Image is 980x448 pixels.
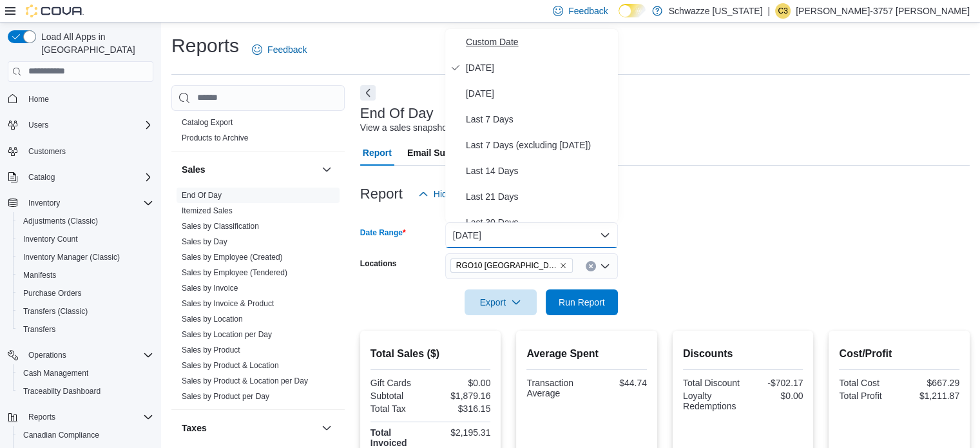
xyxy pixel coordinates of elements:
span: Customers [23,143,153,159]
div: Loyalty Redemptions [683,391,740,411]
div: $1,879.16 [433,391,490,401]
a: Sales by Product & Location [182,361,279,370]
span: Sales by Product [182,345,240,355]
span: Home [28,94,49,104]
button: Catalog [23,170,60,185]
a: Cash Management [18,365,93,381]
div: $667.29 [902,378,959,388]
h2: Total Sales ($) [370,346,491,362]
span: Products to Archive [182,133,248,143]
button: Users [3,116,159,134]
button: Clear input [586,261,596,271]
div: $0.00 [745,391,803,401]
button: Adjustments (Classic) [13,212,159,230]
a: End Of Day [182,191,222,200]
div: Transaction Average [526,378,584,398]
a: Sales by Employee (Tendered) [182,268,287,277]
button: Catalog [3,168,159,186]
a: Itemized Sales [182,206,233,215]
button: Inventory Manager (Classic) [13,248,159,266]
a: Transfers (Classic) [18,304,93,319]
h2: Average Spent [526,346,647,362]
button: Customers [3,142,159,161]
span: Sales by Day [182,237,227,247]
a: Home [23,92,54,107]
div: Sales [171,188,345,409]
button: Sales [319,162,334,177]
button: Remove RGO10 Santa Fe from selection in this group [559,262,567,269]
div: $44.74 [590,378,647,388]
span: End Of Day [182,190,222,200]
span: Sales by Employee (Created) [182,252,283,262]
span: Run Report [559,296,605,309]
div: Total Discount [683,378,740,388]
span: Transfers [23,324,55,335]
input: Dark Mode [619,4,646,17]
span: Customers [28,146,66,157]
span: Catalog Export [182,117,233,128]
button: Export [465,289,537,315]
a: Sales by Invoice & Product [182,299,274,308]
button: Users [23,117,53,133]
span: Report [363,140,392,166]
span: Last 21 Days [466,189,613,204]
span: Export [472,289,529,315]
span: Dark Mode [619,17,619,18]
label: Locations [360,258,397,269]
a: Sales by Location [182,315,243,324]
a: Sales by Day [182,237,227,246]
span: Sales by Location per Day [182,329,272,340]
span: Reports [23,409,153,425]
span: [DATE] [466,60,613,75]
a: Purchase Orders [18,286,87,301]
span: Cash Management [18,365,153,381]
span: Sales by Product & Location per Day [182,376,308,386]
span: Sales by Employee (Tendered) [182,268,287,278]
span: Feedback [568,5,608,17]
a: Sales by Employee (Created) [182,253,283,262]
div: Total Tax [370,404,428,414]
p: [PERSON_NAME]-3757 [PERSON_NAME] [796,3,970,19]
span: Feedback [267,43,307,56]
span: Adjustments (Classic) [23,216,98,226]
div: -$702.17 [745,378,803,388]
span: Sales by Product & Location [182,360,279,371]
span: Inventory [28,198,60,208]
div: Total Cost [839,378,896,388]
span: [DATE] [466,86,613,101]
a: Sales by Product & Location per Day [182,376,308,385]
a: Adjustments (Classic) [18,213,103,229]
label: Date Range [360,228,406,238]
span: C3 [778,3,787,19]
div: $2,195.31 [433,427,490,438]
div: $316.15 [433,404,490,414]
button: Taxes [319,420,334,436]
span: RGO10 [GEOGRAPHIC_DATA] [456,259,557,272]
button: Traceabilty Dashboard [13,382,159,400]
h3: End Of Day [360,106,434,121]
button: Reports [3,408,159,426]
button: Transfers [13,320,159,338]
a: Canadian Compliance [18,427,104,443]
div: Select listbox [445,29,618,222]
h3: Taxes [182,422,207,434]
span: Users [23,117,153,133]
button: Home [3,90,159,108]
button: Reports [23,409,61,425]
button: Next [360,85,376,101]
a: Inventory Count [18,231,83,247]
span: Reports [28,412,55,422]
a: Sales by Invoice [182,284,238,293]
span: Email Subscription [407,140,489,166]
span: Sales by Classification [182,221,259,231]
div: View a sales snapshot for a date or date range. [360,121,549,135]
a: Catalog Export [182,118,233,127]
span: Inventory [23,195,153,211]
button: Hide Parameters [413,181,506,207]
span: Last 30 Days [466,215,613,230]
a: Sales by Product [182,346,240,355]
span: Last 7 Days (excluding [DATE]) [466,137,613,153]
h3: Report [360,186,403,202]
span: Traceabilty Dashboard [23,386,101,396]
a: Sales by Product per Day [182,392,269,401]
